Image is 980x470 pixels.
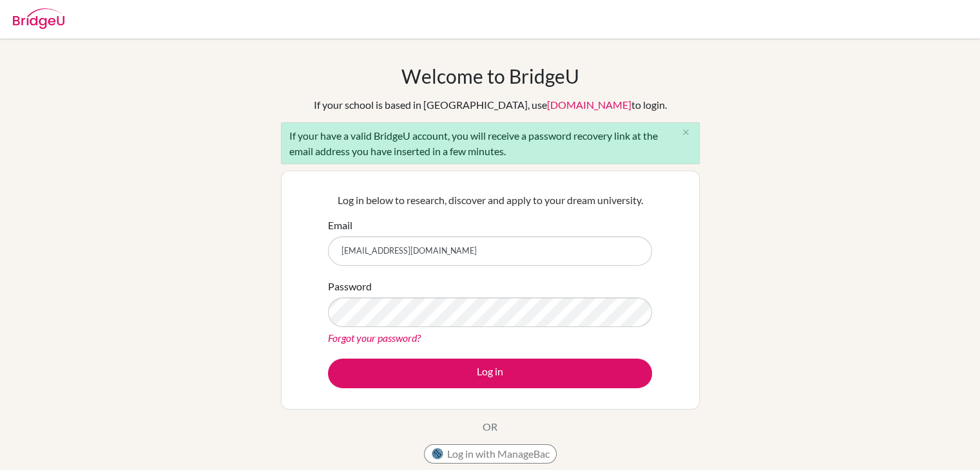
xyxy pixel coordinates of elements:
[13,8,64,29] img: Bridge-U
[401,64,579,88] h1: Welcome to BridgeU
[328,359,652,388] button: Log in
[328,218,352,233] label: Email
[681,127,691,137] i: close
[328,193,652,208] p: Log in below to research, discover and apply to your dream university.
[328,279,372,294] label: Password
[281,122,700,164] div: If your have a valid BridgeU account, you will receive a password recovery link at the email addr...
[424,444,557,464] button: Log in with ManageBac
[673,123,699,142] button: Close
[314,97,667,113] div: If your school is based in [GEOGRAPHIC_DATA], use to login.
[328,332,421,344] a: Forgot your password?
[547,99,631,111] a: [DOMAIN_NAME]
[483,419,497,435] p: OR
